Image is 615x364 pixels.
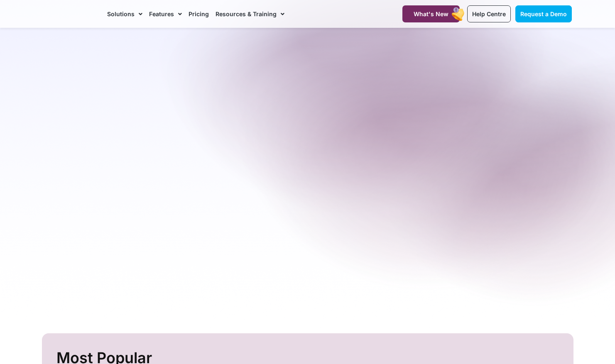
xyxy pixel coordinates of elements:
[467,5,511,22] a: Help Centre
[472,10,506,17] span: Help Centre
[520,10,567,17] span: Request a Demo
[515,5,572,22] a: Request a Demo
[414,10,448,17] span: What's New
[43,8,99,20] img: CareMaster Logo
[402,5,460,22] a: What's New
